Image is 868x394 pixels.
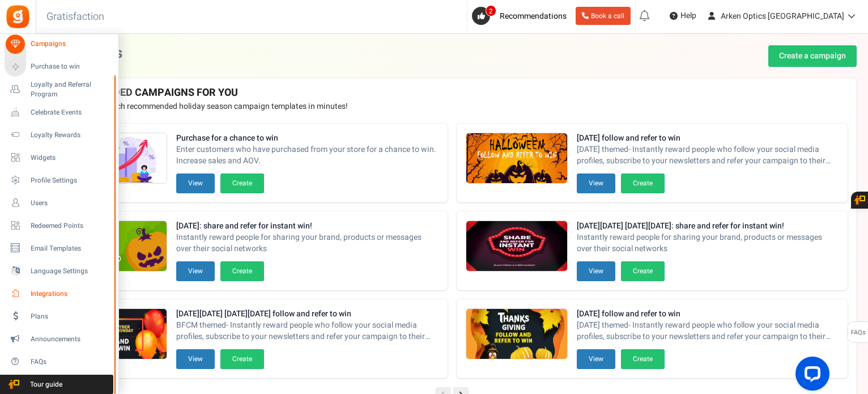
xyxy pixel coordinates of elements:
[5,193,113,213] a: Users
[31,357,110,367] span: FAQs
[721,10,844,22] span: Arken Optics [GEOGRAPHIC_DATA]
[5,125,113,145] a: Loyalty Rewards
[5,57,113,77] a: Purchase to win
[5,4,31,29] img: Gratisfaction
[768,45,857,67] a: Create a campaign
[577,232,839,255] span: Instantly reward people for sharing your brand, products or messages over their social networks
[31,130,110,140] span: Loyalty Rewards
[31,153,110,163] span: Widgets
[621,261,665,281] button: Create
[500,10,567,22] span: Recommendations
[34,6,117,28] h3: Gratisfaction
[176,308,439,320] strong: [DATE][DATE] [DATE][DATE] follow and refer to win
[665,7,701,25] a: Help
[5,261,113,281] a: Language Settings
[176,221,439,232] strong: [DATE]: share and refer for instant win!
[31,176,110,185] span: Profile Settings
[576,7,631,25] a: Book a call
[577,173,615,193] button: View
[176,173,215,193] button: View
[472,7,571,25] a: 2 Recommendations
[5,103,113,122] a: Celebrate Events
[220,173,264,193] button: Create
[176,133,439,144] strong: Purchase for a chance to win
[577,221,839,232] strong: [DATE][DATE] [DATE][DATE]: share and refer for instant win!
[466,221,567,272] img: Recommended Campaigns
[5,307,113,326] a: Plans
[466,133,567,184] img: Recommended Campaigns
[31,80,113,99] span: Loyalty and Referral Program
[31,62,110,71] span: Purchase to win
[577,308,839,320] strong: [DATE] follow and refer to win
[220,349,264,369] button: Create
[56,87,848,99] h4: RECOMMENDED CAMPAIGNS FOR YOU
[5,171,113,190] a: Profile Settings
[5,329,113,349] a: Announcements
[176,144,439,167] span: Enter customers who have purchased from your store for a chance to win. Increase sales and AOV.
[5,284,113,303] a: Integrations
[176,320,439,342] span: BFCM themed- Instantly reward people who follow your social media profiles, subscribe to your new...
[577,144,839,167] span: [DATE] themed- Instantly reward people who follow your social media profiles, subscribe to your n...
[621,173,665,193] button: Create
[577,320,839,342] span: [DATE] themed- Instantly reward people who follow your social media profiles, subscribe to your n...
[678,10,696,22] span: Help
[577,261,615,281] button: View
[31,108,110,117] span: Celebrate Events
[56,101,848,112] p: Preview and launch recommended holiday season campaign templates in minutes!
[5,35,113,54] a: Campaigns
[5,80,113,99] a: Loyalty and Referral Program
[486,5,496,16] span: 2
[176,349,215,369] button: View
[176,232,439,255] span: Instantly reward people for sharing your brand, products or messages over their social networks
[31,266,110,276] span: Language Settings
[31,289,110,299] span: Integrations
[5,380,84,389] span: Tour guide
[31,39,110,49] span: Campaigns
[31,244,110,253] span: Email Templates
[5,216,113,235] a: Redeemed Points
[577,133,839,144] strong: [DATE] follow and refer to win
[621,349,665,369] button: Create
[31,198,110,208] span: Users
[5,239,113,258] a: Email Templates
[850,322,866,344] span: FAQs
[466,309,567,360] img: Recommended Campaigns
[31,221,110,231] span: Redeemed Points
[31,334,110,344] span: Announcements
[31,312,110,321] span: Plans
[5,148,113,167] a: Widgets
[176,261,215,281] button: View
[577,349,615,369] button: View
[5,352,113,371] a: FAQs
[220,261,264,281] button: Create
